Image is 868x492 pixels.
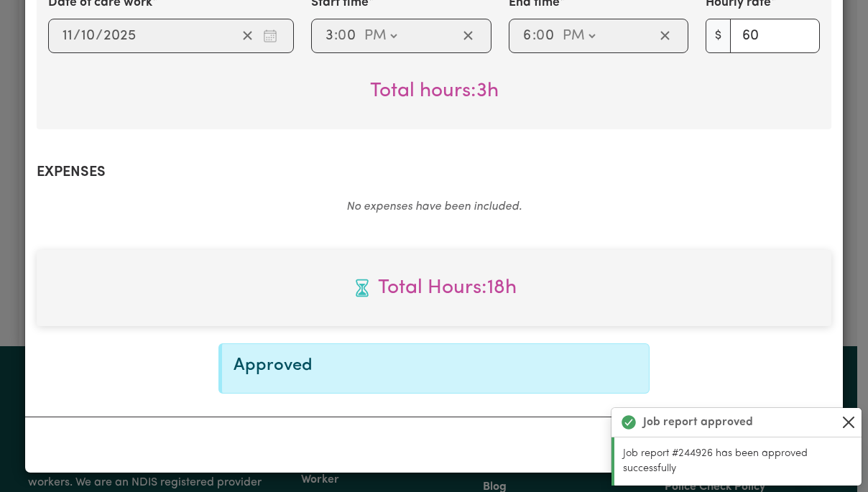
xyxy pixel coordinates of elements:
[537,25,555,47] input: --
[325,25,334,47] input: --
[338,25,357,47] input: --
[103,25,137,47] input: ----
[370,81,499,101] span: Total hours worked: 3 hours
[623,446,853,477] p: Job report #244926 has been approved successfully
[236,25,259,47] button: Clear date
[96,28,103,44] span: /
[840,414,857,431] button: Close
[37,164,831,181] h2: Expenses
[259,25,282,47] button: Enter the date of care work
[706,19,731,53] span: $
[73,28,80,44] span: /
[522,25,532,47] input: --
[48,273,820,303] span: Total hours worked: 18 hours
[80,25,96,47] input: --
[334,28,338,44] span: :
[338,29,346,43] span: 0
[643,414,753,431] strong: Job report approved
[532,28,536,44] span: :
[234,357,313,374] span: Approved
[346,201,522,213] em: No expenses have been included.
[536,29,545,43] span: 0
[62,25,73,47] input: --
